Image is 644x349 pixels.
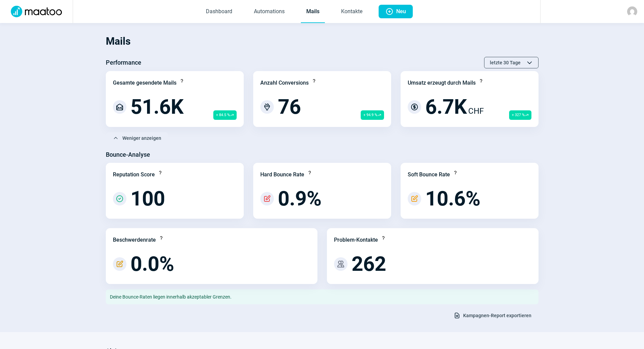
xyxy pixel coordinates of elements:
div: Gesamte gesendete Mails [113,79,176,87]
span: Neu [396,5,406,18]
a: Automations [248,1,290,23]
span: + 327 % [509,110,531,120]
h3: Performance [106,57,141,68]
div: Deine Bounce-Raten liegen innerhalb akzeptabler Grenzen. [106,289,539,304]
button: Neu [379,5,413,18]
span: 0.0% [130,254,174,274]
h1: Mails [106,30,539,53]
span: Weniger anzeigen [122,133,161,144]
span: 10.6% [425,189,480,209]
button: Weniger anzeigen [106,132,168,144]
div: Umsatz erzeugt durch Mails [408,79,476,87]
div: Beschwerdenrate [113,236,156,244]
img: avatar [627,6,637,17]
a: Dashboard [200,1,238,23]
div: Problem-Kontakte [334,236,378,244]
a: Mails [301,1,325,23]
button: Kampagnen-Report exportieren [447,310,539,321]
span: 51.6K [130,97,184,117]
span: 76 [278,97,301,117]
span: 0.9% [278,189,321,209]
img: Logo [7,6,66,17]
div: Anzahl Conversions [260,79,309,87]
span: 262 [352,254,386,274]
div: Hard Bounce Rate [260,171,304,179]
span: 6.7K [425,97,467,117]
div: Soft Bounce Rate [408,171,450,179]
span: CHF [468,105,484,117]
span: + 94.9 % [361,110,384,120]
span: 100 [130,189,165,209]
h3: Bounce-Analyse [106,149,150,160]
span: Kampagnen-Report exportieren [463,310,531,321]
span: + 84.5 % [213,110,237,120]
div: Reputation Score [113,171,155,179]
span: letzte 30 Tage [490,57,521,68]
a: Kontakte [336,1,368,23]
